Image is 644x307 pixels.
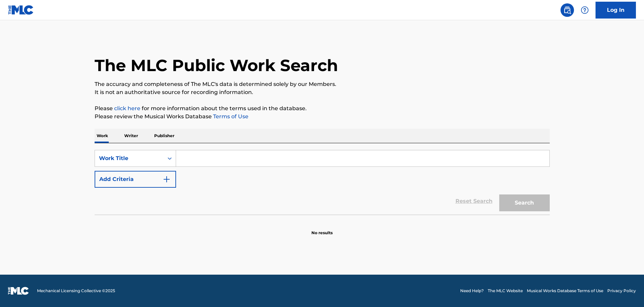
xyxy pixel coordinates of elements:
[95,80,550,88] p: The accuracy and completeness of The MLC's data is determined solely by our Members.
[95,150,550,215] form: Search Form
[607,288,636,294] a: Privacy Policy
[122,129,140,143] p: Writer
[561,3,574,17] a: Public Search
[95,55,338,75] h1: The MLC Public Work Search
[37,288,115,294] span: Mechanical Licensing Collective © 2025
[95,171,176,188] button: Add Criteria
[152,129,176,143] p: Publisher
[527,288,603,294] a: Musical Works Database Terms of Use
[460,288,484,294] a: Need Help?
[563,6,571,14] img: search
[99,154,160,162] div: Work Title
[95,104,550,113] p: Please for more information about the terms used in the database.
[581,6,589,14] img: help
[95,129,110,143] p: Work
[212,113,248,120] a: Terms of Use
[596,2,636,19] a: Log In
[114,105,140,112] a: click here
[578,3,591,17] div: Help
[610,275,644,307] iframe: Chat Widget
[8,5,34,15] img: MLC Logo
[488,288,523,294] a: The MLC Website
[95,88,550,96] p: It is not an authoritative source for recording information.
[8,287,29,295] img: logo
[311,222,333,236] p: No results
[95,113,550,121] p: Please review the Musical Works Database
[163,175,171,183] img: 9d2ae6d4665cec9f34b9.svg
